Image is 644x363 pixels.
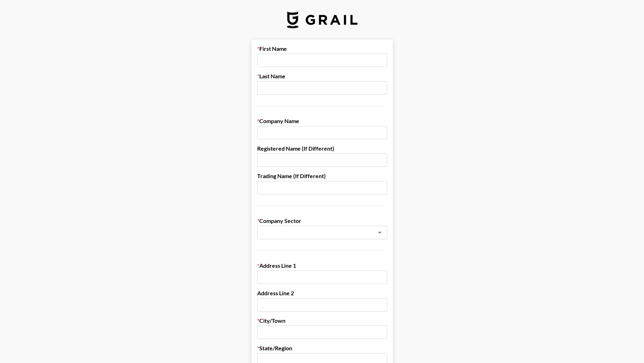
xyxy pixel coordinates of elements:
[257,345,387,352] label: State/Region
[257,173,387,180] label: Trading Name (If Different)
[257,45,387,52] label: First Name
[257,217,387,224] label: Company Sector
[257,290,387,297] label: Address Line 2
[257,317,387,324] label: City/Town
[375,228,385,237] button: Open
[257,145,387,152] label: Registered Name (If Different)
[257,73,387,80] label: Last Name
[287,11,358,28] img: Grail Talent Logo
[257,117,387,125] label: Company Name
[257,262,387,269] label: Address Line 1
